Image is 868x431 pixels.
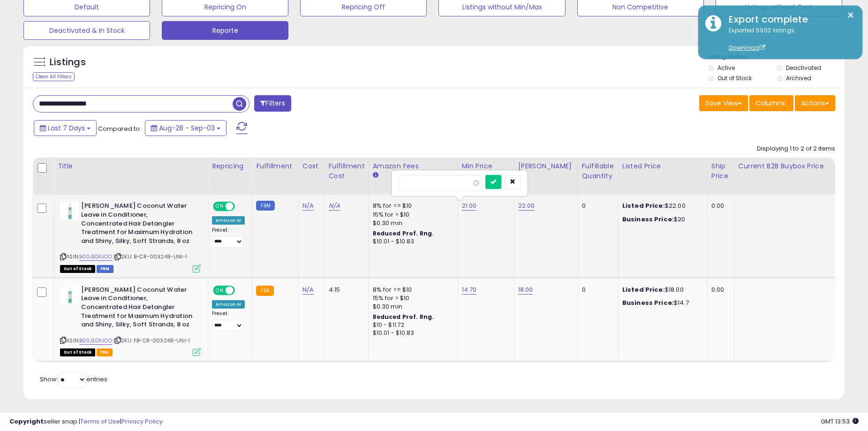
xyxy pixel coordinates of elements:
label: Deactivated [786,64,821,72]
span: 2025-09-11 13:53 GMT [821,417,859,426]
div: Cost [302,161,321,171]
img: 31yyzV9AZZL._SL40_.jpg [60,202,79,220]
div: Clear All Filters [33,72,75,81]
div: Listed Price [622,161,703,171]
b: Business Price: [622,215,674,224]
div: Preset: [212,227,245,248]
div: 0.00 [711,286,727,294]
small: FBA [256,286,273,296]
button: Columns [749,95,793,111]
div: seller snap | | [9,417,163,426]
div: $10.01 - $10.83 [373,238,451,246]
h5: Listings [50,56,86,69]
span: | SKU: FB-CR-003248-UNI-1 [113,337,190,344]
b: [PERSON_NAME] Coconut Water Leave in Conditioner, Concentrated Hair Detangler Treatment for Maxim... [81,202,195,248]
a: Terms of Use [80,417,120,426]
a: B00JEGIUOO [79,253,112,261]
button: Reporte [162,21,288,40]
div: Fulfillment [256,161,294,171]
div: $14.7 [622,299,700,307]
div: 15% for > $10 [373,211,451,219]
span: FBA [97,348,113,356]
b: Listed Price: [622,201,665,210]
span: ON [214,286,226,294]
div: [PERSON_NAME] [518,161,574,171]
button: Last 7 Days [34,120,97,136]
div: ASIN: [60,202,201,271]
b: Reduced Prof. Rng. [373,229,434,237]
b: [PERSON_NAME] Coconut Water Leave in Conditioner, Concentrated Hair Detangler Treatment for Maxim... [81,286,195,332]
button: Actions [795,95,835,111]
a: 14.70 [462,285,477,295]
b: Business Price: [622,298,674,307]
label: Out of Stock [717,74,752,82]
div: Current B2B Buybox Price [738,161,833,171]
button: Aug-28 - Sep-03 [145,120,226,136]
label: Active [717,64,735,72]
div: 15% for > $10 [373,294,451,302]
span: FBM [97,265,113,273]
div: Amazon AI [212,300,245,309]
div: $10 - $11.72 [373,321,451,329]
button: Filters [254,95,291,112]
span: Columns [755,98,785,108]
a: Download [729,44,765,52]
div: Displaying 1 to 2 of 2 items [757,144,835,153]
div: Exported 5902 listings. [722,26,855,53]
div: Amazon Fees [373,161,454,171]
button: Save View [699,95,748,111]
span: Last 7 Days [48,123,85,133]
span: | SKU: B-CR-003248-UNI-1 [113,253,187,260]
div: Min Price [462,161,510,171]
small: FBM [256,201,274,211]
div: Title [58,161,204,171]
span: All listings that are currently out of stock and unavailable for purchase on Amazon [60,348,95,356]
a: 22.00 [518,201,535,211]
span: Compared to: [98,124,141,133]
div: 0.00 [711,202,727,210]
div: Fulfillable Quantity [582,161,614,181]
div: 0 [582,202,611,210]
div: Ship Price [711,161,730,181]
div: $0.30 min [373,302,451,311]
span: Aug-28 - Sep-03 [159,123,215,133]
a: N/A [329,201,340,211]
img: 31yyzV9AZZL._SL40_.jpg [60,286,79,304]
div: $20 [622,215,700,224]
strong: Copyright [9,417,44,426]
div: $10.01 - $10.83 [373,329,451,337]
div: ASIN: [60,286,201,355]
span: All listings that are currently out of stock and unavailable for purchase on Amazon [60,265,95,273]
a: Privacy Policy [121,417,163,426]
b: Listed Price: [622,285,665,294]
b: Reduced Prof. Rng. [373,313,434,321]
a: 18.00 [518,285,533,295]
span: OFF [234,286,249,294]
div: $0.30 min [373,219,451,227]
div: Amazon AI [212,216,245,225]
a: B00JEGIUOO [79,337,112,345]
div: $18.00 [622,286,700,294]
div: 8% for <= $10 [373,286,451,294]
a: N/A [302,201,314,211]
a: 21.00 [462,201,477,211]
span: OFF [234,203,249,211]
button: Deactivated & In Stock [23,21,150,40]
div: 0 [582,286,611,294]
div: 4.15 [329,286,362,294]
span: Show: entries [40,375,107,384]
label: Archived [786,74,811,82]
div: Preset: [212,310,245,332]
div: Fulfillment Cost [329,161,365,181]
div: 8% for <= $10 [373,202,451,210]
div: Export complete [722,13,855,26]
div: Repricing [212,161,248,171]
div: $22.00 [622,202,700,210]
span: ON [214,203,226,211]
a: N/A [302,285,314,295]
button: × [847,9,854,21]
small: Amazon Fees. [373,171,378,180]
